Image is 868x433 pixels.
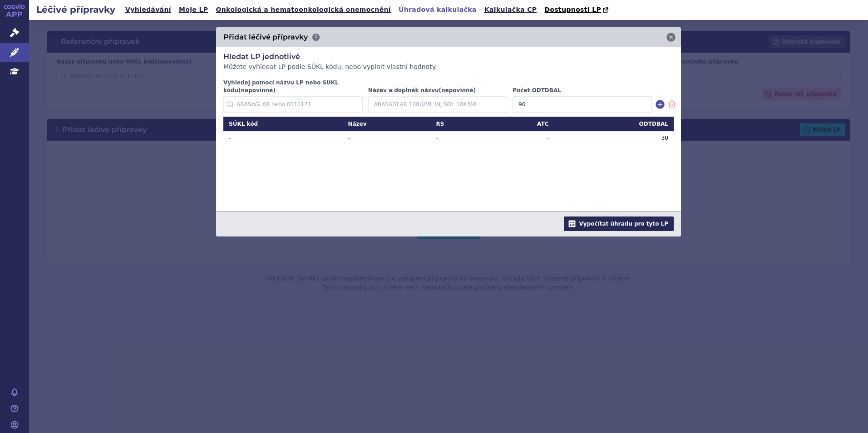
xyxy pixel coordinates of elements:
[487,132,554,145] td: -
[223,63,674,72] p: Můžete vyhledat LP podle SÚKL kódu, nebo vyplnit vlastní hodnoty.
[439,87,476,93] span: (nepovinné)
[223,52,674,62] h3: Hledat LP jednotlivě
[513,87,652,94] label: Počet ODTDBAL
[544,6,601,13] span: Dostupnosti LP
[123,4,174,16] a: Vyhledávání
[223,32,308,42] h3: Přidat léčivé přípravky
[223,117,342,132] th: SÚKL kód
[176,4,211,16] a: Moje LP
[542,4,613,16] a: Dostupnosti LP
[564,216,674,231] button: Vypočítat úhradu pro tyto LP
[513,96,652,113] input: 75
[487,117,554,132] th: ATC
[554,117,674,132] th: ODTDBAL
[223,132,342,145] td: -
[29,3,123,16] h2: Léčivé přípravky
[368,96,508,113] input: ABASAGLAR 100U/ML INJ SOL 10X3ML
[213,4,394,16] a: Onkologická a hematoonkologická onemocnění
[430,117,487,132] th: RS
[223,79,363,94] label: Vyhledej pomocí názvu LP nebo SUKL kódu
[342,132,430,145] td: -
[482,4,540,16] a: Kalkulačka CP
[430,132,487,145] td: -
[554,132,674,145] td: 30
[238,87,276,93] span: (nepovinné)
[396,4,479,16] a: Úhradová kalkulačka
[368,87,508,94] label: Název a doplněk názvu
[342,117,430,132] th: Název
[223,96,363,113] input: ABASAGLAR nebo 0210171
